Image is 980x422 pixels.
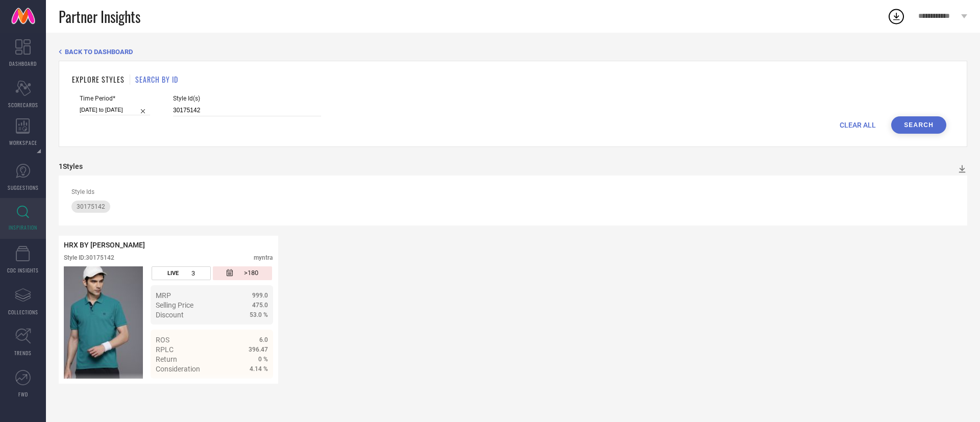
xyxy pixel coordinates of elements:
[64,266,143,379] div: Click to view image
[213,266,272,280] div: Number of days since the style was first listed on the platform
[59,48,967,56] div: Back TO Dashboard
[167,270,179,277] span: LIVE
[156,301,193,309] span: Selling Price
[173,105,321,116] input: Enter comma separated style ids e.g. 12345, 67890
[191,269,195,277] span: 3
[8,308,38,316] span: COLLECTIONS
[156,345,174,354] span: RPLC
[259,336,268,343] span: 6.0
[254,254,273,261] div: myntra
[9,60,37,67] span: DASHBOARD
[71,188,954,195] div: Style Ids
[891,116,946,134] button: Search
[887,7,905,26] div: Open download list
[156,311,184,319] span: Discount
[65,48,133,56] span: BACK TO DASHBOARD
[80,95,150,102] span: Time Period*
[77,203,105,210] span: 30175142
[250,365,268,373] span: 4.14 %
[64,254,114,261] div: Style ID: 30175142
[252,302,268,309] span: 475.0
[244,269,258,278] span: >180
[64,241,145,249] span: HRX BY [PERSON_NAME]
[18,390,28,398] span: FWD
[250,311,268,318] span: 53.0 %
[9,139,37,146] span: WORKSPACE
[252,292,268,299] span: 999.0
[249,346,268,353] span: 396.47
[8,101,38,109] span: SCORECARDS
[8,184,39,191] span: SUGGESTIONS
[14,349,32,357] span: TRENDS
[173,95,321,102] span: Style Id(s)
[64,266,143,379] img: Style preview image
[135,74,178,85] h1: SEARCH BY ID
[152,266,210,280] div: Number of days the style has been live on the platform
[840,121,876,129] span: CLEAR ALL
[156,291,171,300] span: MRP
[7,266,39,274] span: CDC INSIGHTS
[9,224,37,231] span: INSPIRATION
[80,105,150,115] input: Select time period
[258,356,268,363] span: 0 %
[156,336,169,344] span: ROS
[59,6,140,27] span: Partner Insights
[156,365,200,373] span: Consideration
[156,355,177,363] span: Return
[235,383,268,391] a: Details
[245,383,268,391] span: Details
[59,162,83,170] div: 1 Styles
[72,74,125,85] h1: EXPLORE STYLES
